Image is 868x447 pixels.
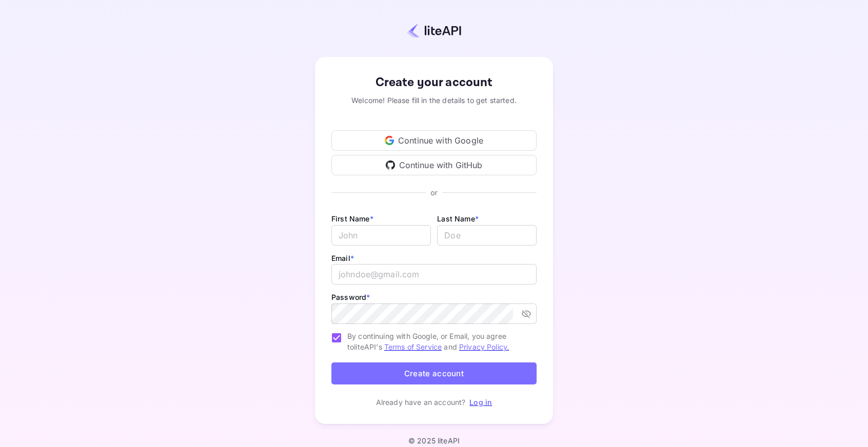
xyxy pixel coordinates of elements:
[384,342,442,351] a: Terms of Service
[437,225,537,246] input: Doe
[331,362,537,384] button: Create account
[469,398,492,407] a: Log in
[331,254,354,262] label: Email
[459,342,509,351] a: Privacy Policy.
[331,130,537,151] div: Continue with Google
[437,214,479,223] label: Last Name
[331,73,537,92] div: Create your account
[331,293,370,301] label: Password
[407,23,461,38] img: liteapi
[331,264,537,285] input: johndoe@gmail.com
[331,155,537,175] div: Continue with GitHub
[331,225,431,246] input: John
[331,214,373,223] label: First Name
[376,397,466,408] p: Already have an account?
[347,331,528,352] span: By continuing with Google, or Email, you agree to liteAPI's and
[331,95,537,106] div: Welcome! Please fill in the details to get started.
[408,436,460,445] p: © 2025 liteAPI
[517,304,536,323] button: toggle password visibility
